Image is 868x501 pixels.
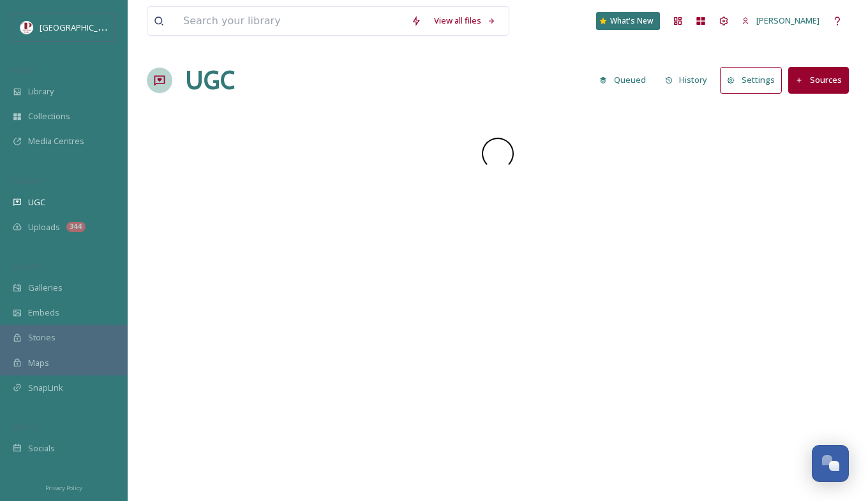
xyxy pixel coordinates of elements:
[28,307,59,319] span: Embeds
[659,68,714,92] button: History
[788,67,849,93] button: Sources
[13,177,40,186] span: COLLECT
[28,382,63,394] span: SnapLink
[28,221,60,233] span: Uploads
[28,331,56,344] span: Stories
[40,21,121,33] span: [GEOGRAPHIC_DATA]
[28,110,70,122] span: Collections
[177,7,405,35] input: Search your library
[28,135,84,147] span: Media Centres
[812,445,849,482] button: Open Chat
[593,68,659,92] a: Queued
[659,68,721,92] a: History
[13,66,35,75] span: MEDIA
[28,282,63,294] span: Galleries
[720,67,782,93] button: Settings
[45,484,82,492] span: Privacy Policy
[593,68,652,92] button: Queued
[66,222,86,232] div: 344
[756,15,819,26] span: [PERSON_NAME]
[45,479,82,495] a: Privacy Policy
[20,21,33,34] img: download%20(5).png
[428,8,502,33] a: View all files
[720,67,788,93] a: Settings
[28,442,55,454] span: Socials
[185,61,235,99] a: UGC
[13,262,42,272] span: WIDGETS
[596,12,660,30] a: What's New
[735,8,826,33] a: [PERSON_NAME]
[28,196,45,208] span: UGC
[28,85,54,98] span: Library
[13,423,38,432] span: SOCIALS
[28,357,49,369] span: Maps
